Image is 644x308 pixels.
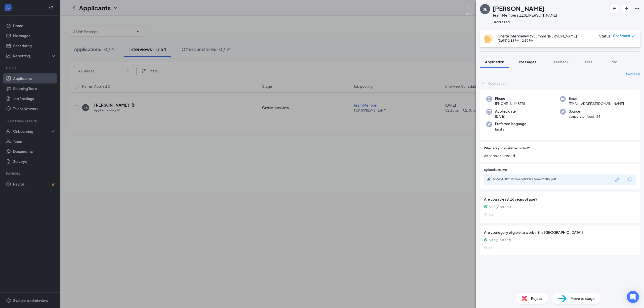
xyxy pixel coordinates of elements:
span: As soon as needed [484,153,636,158]
span: Phone [495,96,525,101]
span: yes (Correct) [489,204,511,209]
span: Upload Resume [484,168,507,172]
div: SB [483,7,488,12]
span: English [495,127,526,132]
span: Collapse all [626,72,640,76]
span: corporate_feed_34 [569,114,600,119]
span: Move to stage [571,296,595,301]
span: Files [585,60,592,64]
span: down [631,35,635,38]
span: Feedback [551,60,569,64]
button: ArrowLeftNew [610,4,619,13]
svg: ArrowLeftNew [611,6,617,12]
span: [EMAIL_ADDRESS][DOMAIN_NAME] [569,101,624,106]
span: Application [485,60,504,64]
div: fd8e51509c1f05ae3e0dda77d6ed628b.pdf [493,177,563,181]
svg: ChevronUp [480,80,486,86]
b: Onsite Interview [498,34,526,38]
div: [DATE] 2:15 PM - 2:30 PM [498,38,577,43]
span: Info [611,60,617,64]
svg: ArrowRight [623,6,629,12]
button: PlusAdd a tag [493,19,515,24]
span: [DATE] [495,114,516,119]
div: with Summer [PERSON_NAME] [498,33,577,38]
div: Status : [599,33,612,38]
button: ArrowRight [622,4,631,13]
span: Preferred language [495,121,526,126]
span: no [489,211,494,217]
span: Are you legally eligible to work in the [GEOGRAPHIC_DATA]? [484,230,636,235]
span: no [489,245,494,250]
span: Are you at least 16 years of age? [484,196,636,202]
div: Team Member at 1181 [PERSON_NAME] [493,13,557,18]
span: [PHONE_NUMBER] [495,101,525,106]
svg: Plus [511,20,514,23]
a: Paperclipfd8e51509c1f05ae3e0dda77d6ed628b.pdf [487,177,569,182]
svg: Download [627,177,633,183]
span: Messages [519,60,536,64]
svg: Ellipses [634,6,640,12]
span: Source [569,109,600,114]
span: Email [569,96,624,101]
div: Application [488,81,507,86]
svg: Paperclip [487,177,491,181]
span: Confirmed [613,33,630,38]
svg: Link [614,177,621,183]
span: When are you available to start? [484,146,530,151]
span: Applied date [495,109,516,114]
h1: [PERSON_NAME] [493,4,545,13]
div: Open Intercom Messenger [627,291,639,303]
span: yes (Correct) [489,237,511,243]
span: Reject [531,296,542,301]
